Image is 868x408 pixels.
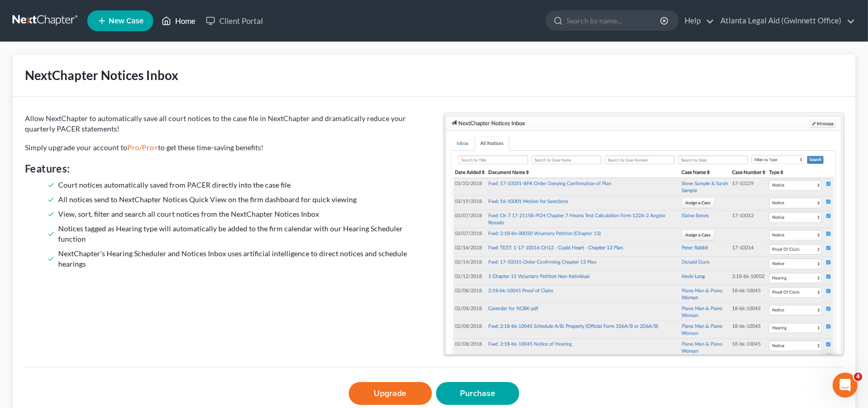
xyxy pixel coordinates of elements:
iframe: Intercom live chat [833,373,858,398]
div: Attorney's Disclosure of Compensation [15,196,193,216]
img: Profile image for Katie [122,17,142,37]
a: Purchase [436,382,519,405]
span: Help [165,338,181,346]
span: Search for help [21,177,84,188]
div: NextChapter Notices Inbox [25,67,843,84]
a: Home [156,11,201,30]
div: Amendments [15,246,193,265]
h4: Features: [25,161,424,176]
div: We typically reply in a few hours [21,142,174,153]
a: Upgrade [349,382,432,405]
button: Messages [69,312,138,354]
a: Atlanta Legal Aid (Gwinnett Office) [715,11,855,30]
div: Import and Export Claims [15,265,193,284]
p: Allow NextChapter to automatically save all court notices to the case file in NextChapter and dra... [25,113,424,134]
span: Home [23,338,46,346]
li: Court notices automatically saved from PACER directly into the case file [58,180,419,190]
div: Amendments [21,250,174,261]
p: How can we help? [21,91,187,109]
span: 4 [854,373,862,381]
div: Close [179,17,198,35]
a: Client Portal [201,11,268,30]
img: logo [21,23,81,33]
li: NextChapter's Hearing Scheduler and Notices Inbox uses artificial intelligence to direct notices ... [58,248,419,269]
button: Search for help [15,172,193,192]
img: Profile image for James [102,17,123,37]
p: Simply upgrade your account to to get these time-saving benefits! [25,142,424,153]
img: Pacer Notices Dashboard [444,113,843,354]
a: Pro/Pro+ [127,143,158,152]
li: All notices send to NextChapter Notices Quick View on the firm dashboard for quick viewing [58,194,419,205]
span: Messages [86,338,122,346]
img: Profile image for Lindsey [141,17,162,37]
span: New Case [109,17,143,25]
p: Hi there! [21,74,187,91]
div: Statement of Financial Affairs - Payments Made in the Last 90 days [21,220,174,242]
div: Import and Export Claims [21,269,174,280]
input: Search by name... [567,11,662,30]
li: Notices tagged as Hearing type will automatically be added to the firm calendar with our Hearing ... [58,223,419,244]
div: Attorney's Disclosure of Compensation [21,201,174,212]
div: Send us a messageWe typically reply in a few hours [10,122,198,162]
div: Send us a message [21,131,174,142]
li: View, sort, filter and search all court notices from the NextChapter Notices Inbox [58,209,419,219]
div: Statement of Financial Affairs - Payments Made in the Last 90 days [15,216,193,246]
a: Help [679,11,714,30]
button: Help [139,312,208,354]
